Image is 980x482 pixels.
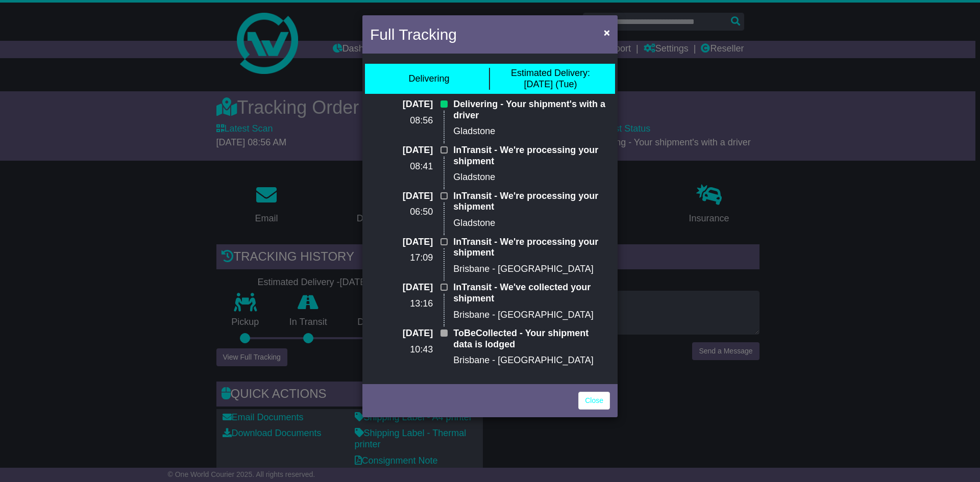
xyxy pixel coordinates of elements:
p: Brisbane - [GEOGRAPHIC_DATA] [453,310,610,321]
h4: Full Tracking [370,23,457,46]
p: Gladstone [453,172,610,183]
p: 08:41 [370,161,433,172]
p: 10:43 [370,344,433,356]
p: Brisbane - [GEOGRAPHIC_DATA] [453,355,610,366]
p: 17:09 [370,252,433,264]
p: 13:16 [370,298,433,310]
a: Close [578,392,610,410]
div: [DATE] (Tue) [511,68,590,90]
p: InTransit - We've collected your shipment [453,282,610,304]
span: × [604,27,610,38]
p: InTransit - We're processing your shipment [453,145,610,167]
p: [DATE] [370,237,433,248]
p: ToBeCollected - Your shipment data is lodged [453,328,610,350]
p: [DATE] [370,282,433,293]
p: Brisbane - [GEOGRAPHIC_DATA] [453,264,610,275]
p: [DATE] [370,328,433,339]
p: InTransit - We're processing your shipment [453,191,610,213]
div: Delivering [408,73,449,85]
p: Gladstone [453,126,610,137]
p: [DATE] [370,191,433,202]
p: [DATE] [370,145,433,156]
span: Estimated Delivery: [511,68,590,78]
p: [DATE] [370,99,433,110]
p: 06:50 [370,207,433,218]
p: InTransit - We're processing your shipment [453,237,610,259]
p: 08:56 [370,115,433,126]
p: Gladstone [453,218,610,229]
p: Delivering - Your shipment's with a driver [453,99,610,121]
button: Close [599,22,615,43]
